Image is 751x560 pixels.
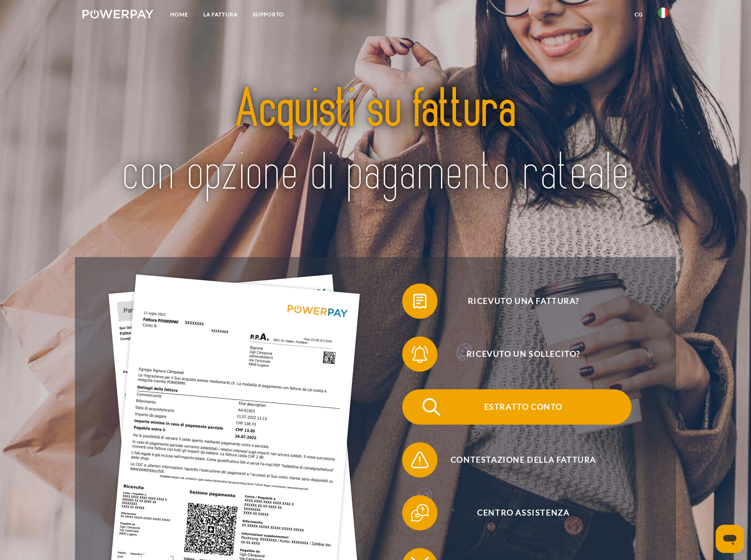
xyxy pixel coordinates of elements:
[658,7,669,18] img: it
[415,442,631,478] span: Contestazione della fattura
[409,290,431,312] img: qb_bill.svg
[716,525,744,553] iframe: Pulsante per aprire la finestra di messaggistica
[112,56,639,228] img: title-powerpay_it.svg
[415,336,631,372] span: Ricevuto un sollecito?
[415,284,631,319] span: Ricevuto una fattura?
[627,7,650,22] a: CG
[402,389,631,425] button: Estratto conto
[163,7,196,22] a: Home
[409,502,431,524] img: qb_help.svg
[82,10,153,19] img: logo-powerpay-white.svg
[415,389,631,425] span: Estratto conto
[402,284,631,319] button: Ricevuto una fattura?
[402,442,631,478] button: Contestazione della fattura
[402,495,631,530] button: Centro assistenza
[409,449,431,471] img: qb_warning.svg
[196,7,245,22] a: LA FATTURA
[409,343,431,365] img: qb_bell.svg
[415,495,631,530] span: Centro assistenza
[402,336,631,372] button: Ricevuto un sollecito?
[245,7,291,22] a: Supporto
[420,396,442,418] img: qb_search.svg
